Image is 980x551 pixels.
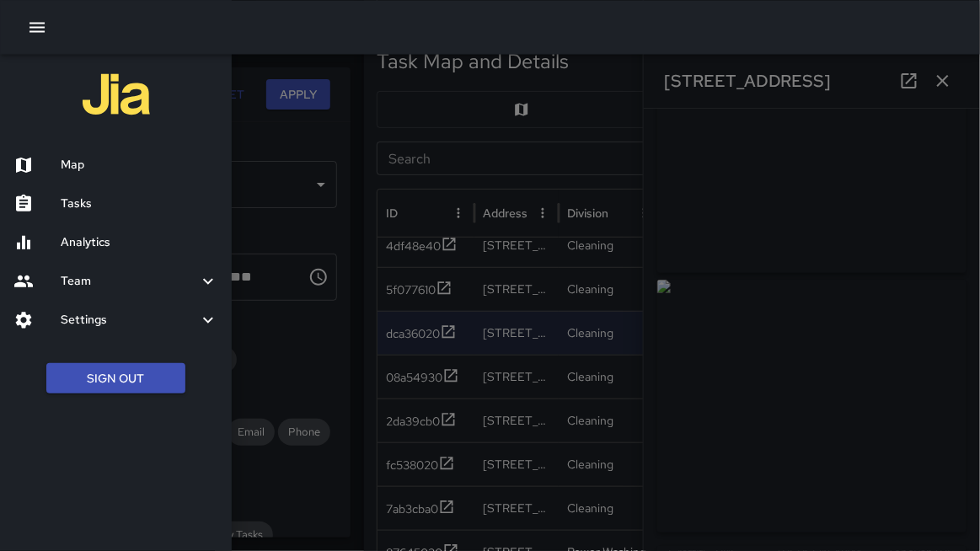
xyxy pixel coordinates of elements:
h6: Team [61,272,198,291]
img: jia-logo [83,61,150,128]
h6: Settings [61,311,198,329]
button: Sign Out [46,363,185,394]
h6: Analytics [61,233,218,252]
h6: Tasks [61,195,218,213]
h6: Map [61,156,218,174]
